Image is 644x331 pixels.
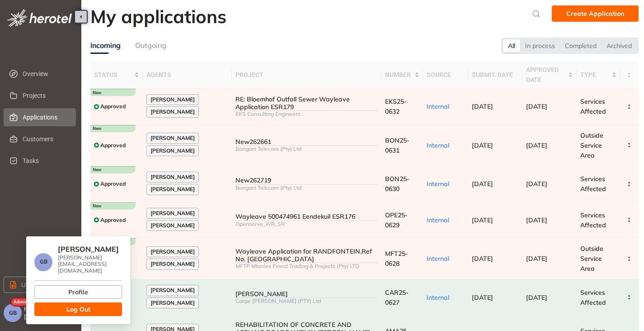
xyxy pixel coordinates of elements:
[602,39,637,52] div: Archived
[468,61,522,89] th: submit. date
[385,97,407,115] span: EKS25-0632
[58,254,122,274] div: [PERSON_NAME][EMAIL_ADDRESS][DOMAIN_NAME]
[427,293,449,302] span: Internal
[23,86,69,105] span: Projects
[235,111,378,117] div: EKS Consulting Engineers
[577,61,620,89] th: type
[472,254,493,263] span: [DATE]
[150,222,195,229] span: [PERSON_NAME]
[385,288,409,307] span: CAR25-0627
[150,249,195,255] span: [PERSON_NAME]
[150,148,195,154] span: [PERSON_NAME]
[23,65,69,83] span: Overview
[472,216,493,224] span: [DATE]
[235,138,378,146] div: New262661
[580,211,606,229] span: Services Affected
[4,304,22,322] button: GB
[526,102,547,110] span: [DATE]
[235,213,378,221] div: Wayleave 500474961 Eendekuil ESR176
[385,175,409,193] span: BON25-0630
[100,142,126,149] span: Approved
[235,146,378,152] div: Bongani Telecom (Pty) Ltd
[235,221,378,227] div: Openserve_WR_SR
[235,185,378,191] div: Bongani Telecom (Pty) Ltd
[150,96,195,103] span: [PERSON_NAME]
[560,39,602,52] div: Completed
[522,61,577,89] th: approved date
[381,61,423,89] th: number
[580,131,603,159] span: Outside Service Area
[235,248,378,263] div: Wayleave Application for RANDFONTEIN,Ref No. [GEOGRAPHIC_DATA]
[235,177,378,184] div: New262719
[526,216,547,224] span: [DATE]
[472,141,493,149] span: [DATE]
[150,186,195,192] span: [PERSON_NAME]
[235,263,378,269] div: MFTP Mtonies Finest Trading & Projects (Pty) LTD
[235,290,378,298] div: [PERSON_NAME]
[566,9,624,19] span: Create Application
[427,180,449,188] span: Internal
[150,135,195,141] span: [PERSON_NAME]
[150,287,195,293] span: [PERSON_NAME]
[520,39,560,52] div: In process
[427,254,449,263] span: Internal
[235,298,378,304] div: Carpe [PERSON_NAME] (PTY) Ltd
[150,210,195,216] span: [PERSON_NAME]
[580,70,610,80] span: type
[150,300,195,306] span: [PERSON_NAME]
[23,152,69,170] span: Tasks
[40,259,47,265] span: GB
[9,310,17,316] span: GB
[90,5,226,27] h2: My applications
[472,293,493,302] span: [DATE]
[423,61,468,89] th: source
[385,249,408,268] span: MFT25-0628
[23,130,69,148] span: Customers
[526,293,547,302] span: [DATE]
[503,39,520,52] div: All
[34,302,122,316] button: Log Out
[94,70,132,80] span: status
[23,108,69,126] span: Applications
[150,109,195,115] span: [PERSON_NAME]
[385,211,408,229] span: OPE25-0629
[526,254,547,263] span: [DATE]
[526,65,566,85] span: approved date
[472,180,493,188] span: [DATE]
[235,96,378,111] div: RE: Bloemhof Outfall Sewer Wayleave Application ESR179
[68,287,88,297] span: Profile
[385,136,409,154] span: BON25-0631
[580,245,603,273] span: Outside Service Area
[427,216,449,224] span: Internal
[385,70,413,80] span: number
[90,61,143,89] th: status
[552,5,639,22] button: Create Application
[100,103,126,110] span: Approved
[66,304,90,314] span: Log Out
[526,141,547,149] span: [DATE]
[232,61,381,89] th: project
[427,102,449,110] span: Internal
[427,141,449,149] span: Internal
[34,285,122,299] button: Profile
[580,175,606,193] span: Services Affected
[90,40,121,51] div: Incoming
[526,180,547,188] span: [DATE]
[7,9,72,27] img: logo
[150,261,195,267] span: [PERSON_NAME]
[580,288,606,307] span: Services Affected
[58,245,119,254] span: [PERSON_NAME]
[580,97,606,115] span: Services Affected
[143,61,232,89] th: agents
[472,102,493,110] span: [DATE]
[24,305,78,321] span: Hi, [PERSON_NAME]
[135,40,166,51] div: Outgoing
[150,174,195,180] span: [PERSON_NAME]
[100,181,126,187] span: Approved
